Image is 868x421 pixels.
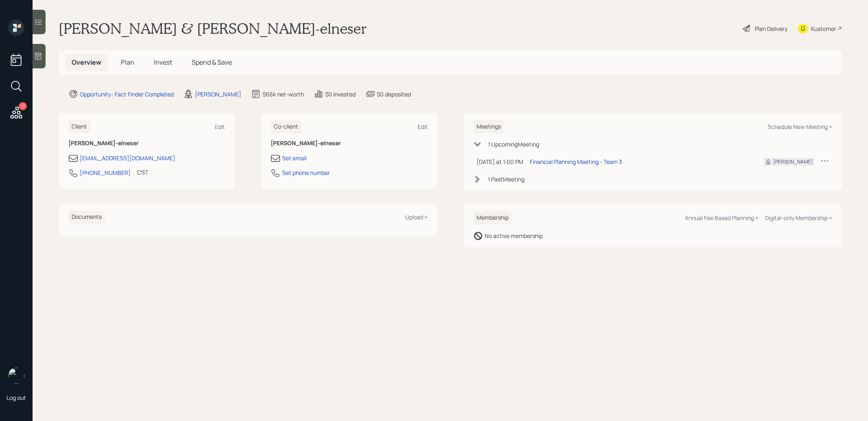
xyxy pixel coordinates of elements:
div: [PERSON_NAME] [195,90,241,98]
h1: [PERSON_NAME] & [PERSON_NAME]-elneser [59,20,367,37]
h6: Membership [473,211,512,225]
span: Plan [121,58,134,67]
div: $0 invested [325,90,356,98]
div: Set phone number [282,168,330,177]
span: Overview [72,58,101,67]
h6: Co-client [271,120,302,133]
div: [EMAIL_ADDRESS][DOMAIN_NAME] [80,154,175,162]
div: No active membership [485,231,543,240]
div: $66k net-worth [262,90,304,98]
span: Invest [154,58,172,67]
div: 1 Past Meeting [488,175,525,183]
div: $0 deposited [377,90,411,98]
div: Edit [215,123,225,131]
div: Annual Fee Based Planning + [685,214,759,222]
div: Edit [418,123,428,131]
div: Set email [282,154,306,162]
h6: [PERSON_NAME]-elneser [271,140,427,147]
div: Digital-only Membership + [765,214,832,222]
span: Spend & Save [192,58,232,67]
h6: Client [68,120,90,133]
div: Upload + [405,213,428,221]
div: 17 [19,102,27,110]
div: Opportunity · Fact Finder Completed [80,90,174,98]
div: Kustomer [811,24,836,33]
img: treva-nostdahl-headshot.png [8,368,24,384]
div: Schedule New Meeting + [767,123,832,131]
div: 1 Upcoming Meeting [488,140,539,148]
h6: Meetings [473,120,504,133]
div: [PERSON_NAME] [773,158,813,166]
div: [DATE] at 1:00 PM [477,157,523,166]
div: CST [137,168,148,177]
div: Financial Planning Meeting - Team 3 [530,157,622,166]
h6: Documents [68,210,105,224]
div: Plan Delivery [755,24,787,33]
div: Log out [7,394,26,401]
div: [PHONE_NUMBER] [80,168,131,177]
h6: [PERSON_NAME]-elneser [68,140,225,147]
